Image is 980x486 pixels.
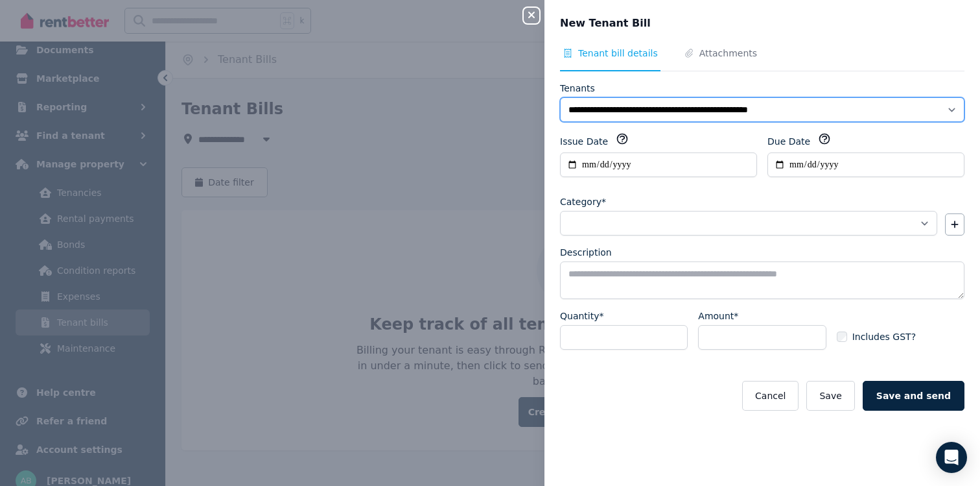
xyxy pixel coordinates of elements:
label: Amount* [698,310,738,322]
button: Cancel [742,381,799,411]
nav: Tabs [560,47,964,71]
label: Quantity* [560,310,604,322]
label: Category* [560,195,606,208]
span: Includes GST? [852,330,916,343]
input: Includes GST? [837,332,847,342]
span: Tenant bill details [578,47,658,60]
label: Description [560,246,612,259]
label: Issue Date [560,135,608,148]
label: Due Date [767,135,810,148]
label: Tenants [560,82,595,95]
div: Open Intercom Messenger [936,442,967,473]
span: New Tenant Bill [560,16,651,31]
span: Attachments [699,47,757,60]
button: Save [806,381,854,411]
button: Save and send [863,381,964,411]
